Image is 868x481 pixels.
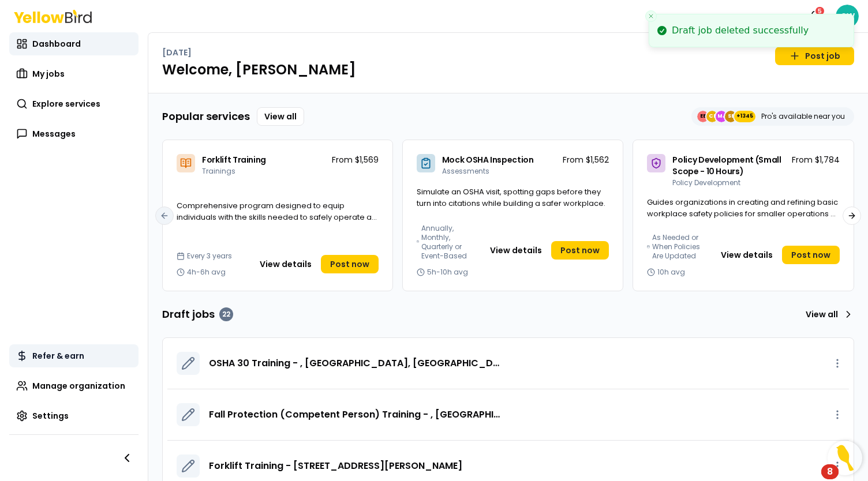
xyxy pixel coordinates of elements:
[792,154,840,166] p: From $1,784
[775,47,854,65] a: Post job
[253,255,319,273] button: View details
[672,154,781,177] span: Policy Development (Small Scope - 10 Hours)
[187,251,232,261] span: Every 3 years
[32,128,76,140] span: Messages
[836,5,859,28] span: CW
[9,122,139,145] a: Messages
[801,305,854,324] a: View all
[645,10,657,22] button: Close toast
[162,47,192,58] p: [DATE]
[209,459,462,473] a: Forklift Training - [STREET_ADDRESS][PERSON_NAME]
[332,154,379,166] p: From $1,569
[560,245,600,256] span: Post now
[219,307,233,321] div: 22
[9,374,139,397] a: Manage organization
[782,246,840,264] a: Post now
[32,410,69,422] span: Settings
[427,268,468,277] span: 5h-10h avg
[9,32,139,55] a: Dashboard
[706,111,718,122] span: CE
[761,112,845,121] p: Pro's available near you
[257,107,304,126] a: View all
[209,356,504,370] a: OSHA 30 Training - , [GEOGRAPHIC_DATA], [GEOGRAPHIC_DATA] 98290
[725,111,736,122] span: SE
[803,5,826,28] button: 5
[442,154,534,166] span: Mock OSHA Inspection
[330,258,369,270] span: Post now
[657,268,685,277] span: 10h avg
[32,380,125,392] span: Manage organization
[32,98,100,110] span: Explore services
[828,441,862,475] button: Open Resource Center, 8 new notifications
[421,224,474,261] span: Annually, Monthly, Quarterly or Event-Based
[9,404,139,427] a: Settings
[209,408,504,422] a: Fall Protection (Competent Person) Training - , [GEOGRAPHIC_DATA]
[551,241,609,260] a: Post now
[714,246,780,264] button: View details
[672,178,740,187] span: Policy Development
[652,233,704,261] span: As Needed or When Policies Are Updated
[162,61,854,79] h1: Welcome, [PERSON_NAME]
[187,268,226,277] span: 4h-6h avg
[647,197,839,230] span: Guides organizations in creating and refining basic workplace safety policies for smaller operati...
[483,241,549,260] button: View details
[442,166,489,176] span: Assessments
[202,166,235,176] span: Trainings
[202,154,266,166] span: Forklift Training
[9,92,139,115] a: Explore services
[716,111,727,122] span: MJ
[9,62,139,85] a: My jobs
[32,38,81,50] span: Dashboard
[177,200,377,234] span: Comprehensive program designed to equip individuals with the skills needed to safely operate a fo...
[791,249,830,261] span: Post now
[672,24,809,37] div: Draft job deleted successfully
[162,306,233,322] h3: Draft jobs
[162,108,250,125] h3: Popular services
[697,111,709,122] span: EE
[563,154,609,166] p: From $1,562
[9,344,139,367] a: Refer & earn
[736,111,753,122] span: +1345
[32,68,65,80] span: My jobs
[417,186,605,209] span: Simulate an OSHA visit, spotting gaps before they turn into citations while building a safer work...
[32,350,84,362] span: Refer & earn
[321,255,379,273] a: Post now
